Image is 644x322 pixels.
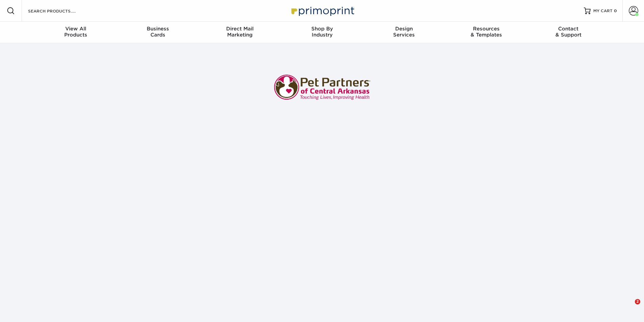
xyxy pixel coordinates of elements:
[445,22,527,43] a: Resources& Templates
[614,8,617,13] span: 0
[363,26,445,32] span: Design
[621,299,637,315] iframe: Intercom live chat
[27,7,93,15] input: SEARCH PRODUCTS.....
[635,299,640,304] span: 2
[445,26,527,38] div: & Templates
[363,26,445,38] div: Services
[35,26,117,32] span: View All
[117,22,199,43] a: BusinessCards
[527,26,610,32] span: Contact
[199,26,281,38] div: Marketing
[527,26,610,38] div: & Support
[363,22,445,43] a: DesignServices
[271,59,373,117] img: Central Arkansas Pet Partners
[117,26,199,32] span: Business
[199,22,281,43] a: Direct MailMarketing
[593,8,613,14] span: MY CART
[35,22,117,43] a: View AllProducts
[199,26,281,32] span: Direct Mail
[288,3,356,18] img: Primoprint
[445,26,527,32] span: Resources
[281,26,363,32] span: Shop By
[35,26,117,38] div: Products
[527,22,610,43] a: Contact& Support
[281,22,363,43] a: Shop ByIndustry
[117,26,199,38] div: Cards
[281,26,363,38] div: Industry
